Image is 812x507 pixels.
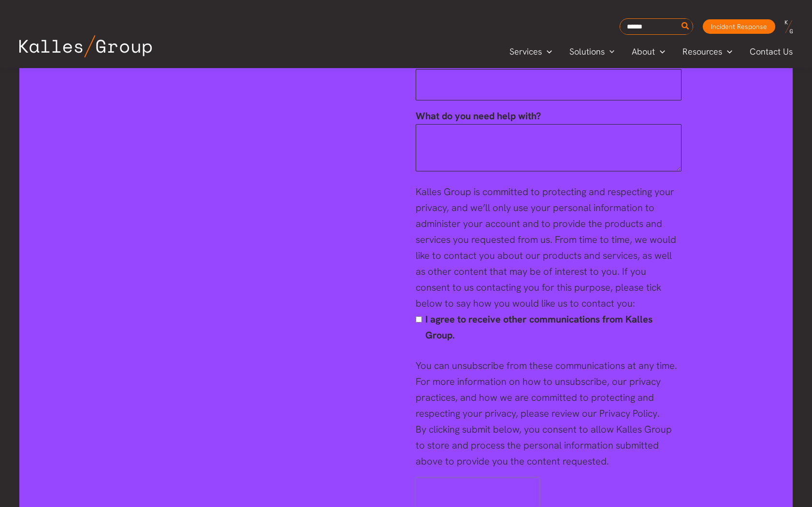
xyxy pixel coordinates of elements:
[416,478,539,507] iframe: reCAPTCHA
[722,44,732,59] span: Menu Toggle
[416,316,422,323] input: I agree to receive other communications from Kalles Group.
[561,44,623,59] a: SolutionsMenu Toggle
[674,44,741,59] a: ResourcesMenu Toggle
[425,311,681,343] span: I agree to receive other communications from Kalles Group.
[509,44,542,59] span: Services
[655,44,665,59] span: Menu Toggle
[416,422,681,469] div: By clicking submit below, you consent to allow Kalles Group to store and process the personal inf...
[19,35,152,57] img: Kalles Group
[501,44,561,59] a: ServicesMenu Toggle
[682,44,722,59] span: Resources
[750,44,793,59] span: Contact Us
[703,19,775,34] a: Incident Response
[623,44,674,59] a: AboutMenu Toggle
[416,358,681,422] div: You can unsubscribe from these communications at any time. For more information on how to unsubsc...
[416,184,681,311] div: Kalles Group is committed to protecting and respecting your privacy, and we’ll only use your pers...
[632,44,655,59] span: About
[605,44,615,59] span: Menu Toggle
[501,43,802,59] nav: Primary Site Navigation
[680,19,692,34] button: Search
[542,44,552,59] span: Menu Toggle
[569,44,605,59] span: Solutions
[416,110,541,122] span: What do you need help with?
[741,44,802,59] a: Contact Us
